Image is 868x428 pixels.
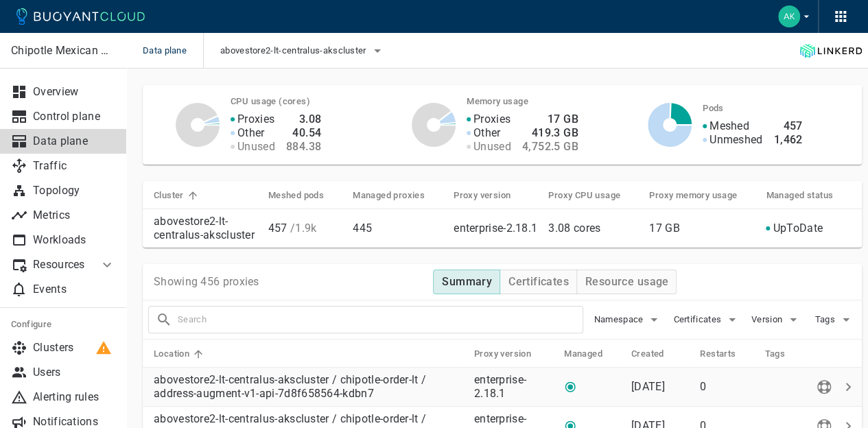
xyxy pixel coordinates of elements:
[649,222,755,235] p: 17 GB
[353,190,425,201] h5: Managed proxies
[500,270,577,294] button: Certificates
[33,159,115,173] p: Traffic
[154,190,184,201] h5: Cluster
[473,140,511,154] p: Unused
[353,222,443,235] p: 445
[454,189,528,202] span: Proxy version
[154,348,207,360] span: Location
[631,380,665,393] relative-time: [DATE]
[286,126,321,140] h4: 40.54
[631,348,682,360] span: Created
[433,270,500,294] button: Summary
[33,110,115,123] p: Control plane
[33,366,115,379] p: Users
[33,209,115,222] p: Metrics
[33,258,88,272] p: Resources
[508,275,569,289] h4: Certificates
[812,309,856,330] button: Tags
[778,5,800,27] img: Adam Kemper
[286,112,321,126] h4: 3.08
[700,348,753,360] span: Restarts
[33,390,115,404] p: Alerting rules
[454,190,511,201] h5: Proxy version
[154,348,189,359] h5: Location
[268,222,342,235] p: 457
[220,45,369,56] span: abovestore2-lt-centralus-akscluster
[548,222,638,235] p: 3.08 cores
[473,126,501,140] p: Other
[154,215,257,242] p: abovestore2-lt-centralus-akscluster
[522,112,578,126] h4: 17 GB
[773,133,802,147] h4: 1,462
[548,189,638,202] span: Proxy CPU usage
[237,112,274,126] p: Proxies
[154,373,463,401] p: abovestore2-lt-centralus-akscluster / chipotle-order-lt / address-augment-v1-api-7d8f658564-kdbn7
[766,190,833,201] h5: Managed status
[268,190,324,201] h5: Meshed pods
[286,140,321,154] h4: 884.38
[33,85,115,99] p: Overview
[474,373,553,401] p: enterprise-2.18.1
[700,380,753,394] p: 0
[700,348,736,359] h5: Restarts
[33,283,115,296] p: Events
[473,112,511,126] p: Proxies
[631,380,665,393] span: Thu, 14 Aug 2025 16:58:13 EDT / Thu, 14 Aug 2025 20:58:13 UTC
[143,33,203,69] span: Data plane
[814,381,834,392] span: Send diagnostics to Buoyant
[649,190,737,201] h5: Proxy memory usage
[751,314,785,325] span: Version
[154,275,259,289] p: Showing 456 proxies
[442,275,492,289] h4: Summary
[154,189,202,202] span: Cluster
[673,314,724,325] span: Certificates
[814,314,837,325] span: Tags
[178,310,583,329] input: Search
[764,348,803,360] span: Tags
[237,140,275,154] p: Unused
[773,222,822,235] p: UpToDate
[474,348,531,359] h5: Proxy version
[454,222,537,235] p: enterprise-2.18.1
[33,233,115,247] p: Workloads
[33,184,115,198] p: Topology
[522,126,578,140] h4: 419.3 GB
[11,44,115,58] p: Chipotle Mexican Grill
[564,348,620,360] span: Managed
[649,189,755,202] span: Proxy memory usage
[709,133,762,147] p: Unmeshed
[594,309,663,330] button: Namespace
[564,348,602,359] h5: Managed
[631,348,664,359] h5: Created
[268,189,342,202] span: Meshed pods
[474,348,549,360] span: Proxy version
[766,189,851,202] span: Managed status
[33,134,115,148] p: Data plane
[11,319,115,330] h5: Configure
[237,126,265,140] p: Other
[673,309,740,330] button: Certificates
[576,270,677,294] button: Resource usage
[548,190,620,201] h5: Proxy CPU usage
[33,341,115,355] p: Clusters
[585,275,669,289] h4: Resource usage
[594,314,646,325] span: Namespace
[288,222,317,235] span: / 1.9k
[751,309,801,330] button: Version
[353,189,443,202] span: Managed proxies
[522,140,578,154] h4: 4,752.5 GB
[709,119,749,133] p: Meshed
[764,348,785,359] h5: Tags
[220,40,386,61] button: abovestore2-lt-centralus-akscluster
[773,119,802,133] h4: 457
